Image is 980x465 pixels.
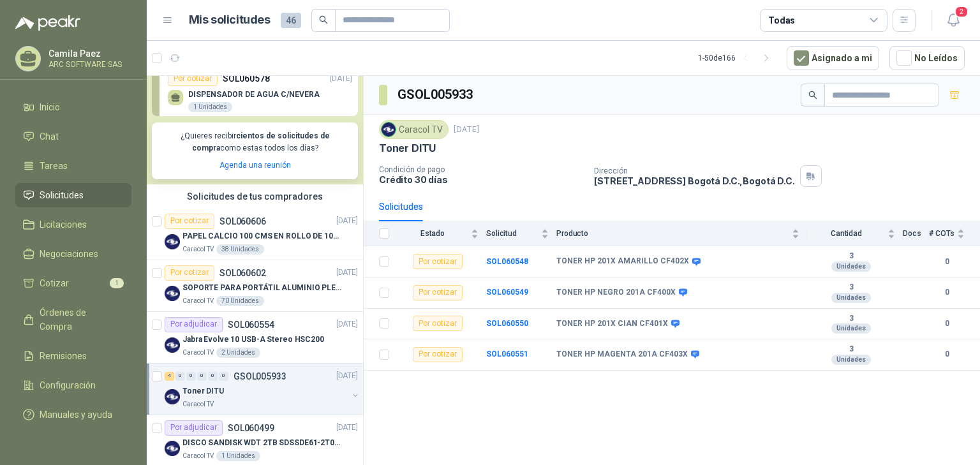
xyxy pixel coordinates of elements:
b: 3 [807,283,895,293]
b: 0 [929,286,965,299]
th: Cantidad [807,221,903,246]
span: 46 [281,13,301,28]
a: Por cotizarSOL060602[DATE] Company LogoSOPORTE PARA PORTÁTIL ALUMINIO PLEGABLE VTACaracol TV70 Un... [147,260,363,312]
b: 3 [807,344,895,355]
b: 3 [807,251,895,262]
p: Jabra Evolve 10 USB-A Stereo HSC200 [182,334,324,346]
span: Solicitud [486,229,538,238]
a: Remisiones [15,344,131,368]
p: Condición de pago [379,165,584,174]
a: Por cotizarSOL060606[DATE] Company LogoPAPEL CALCIO 100 CMS EN ROLLO DE 100 GRCaracol TV38 Unidades [147,209,363,260]
span: Producto [556,229,789,238]
a: Chat [15,124,131,149]
div: Caracol TV [379,120,449,139]
div: 0 [186,372,196,381]
h3: GSOL005933 [397,85,475,105]
div: 4 [165,372,174,381]
span: Licitaciones [40,218,87,232]
th: Estado [397,221,486,246]
p: [STREET_ADDRESS] Bogotá D.C. , Bogotá D.C. [594,175,794,186]
b: 3 [807,314,895,324]
p: SOL060606 [219,217,266,226]
div: 0 [219,372,228,381]
p: Caracol TV [182,399,214,410]
b: TONER HP 201X CIAN CF401X [556,319,668,329]
span: search [319,15,328,24]
p: SOL060499 [228,424,274,432]
div: Por adjudicar [165,420,223,436]
p: PAPEL CALCIO 100 CMS EN ROLLO DE 100 GR [182,230,341,242]
div: Solicitudes [379,200,423,214]
img: Company Logo [165,389,180,404]
button: 2 [942,9,965,32]
b: 0 [929,318,965,330]
span: 2 [954,6,969,18]
a: SOL060551 [486,350,528,358]
h1: Mis solicitudes [189,11,271,29]
div: Por cotizar [413,316,463,331]
b: TONER HP MAGENTA 201A CF403X [556,350,688,360]
div: Por cotizar [413,254,463,269]
img: Company Logo [165,337,180,353]
a: Licitaciones [15,212,131,237]
a: Agenda una reunión [219,161,291,170]
img: Company Logo [165,286,180,301]
div: 0 [208,372,218,381]
p: ARC SOFTWARE SAS [48,61,128,68]
p: Crédito 30 días [379,174,584,185]
p: SOL060602 [219,269,266,277]
p: [DATE] [336,422,358,434]
span: Chat [40,129,59,144]
div: 0 [175,372,185,381]
p: Toner DITU [379,142,436,155]
p: SOL060554 [228,320,274,329]
div: Por cotizar [413,285,463,300]
div: Todas [768,13,795,27]
div: Por cotizar [168,71,218,86]
a: SOL060548 [486,257,528,266]
div: Por adjudicar [165,317,223,332]
p: [DATE] [336,267,358,279]
div: 38 Unidades [216,244,264,255]
a: Por adjudicarSOL060554[DATE] Company LogoJabra Evolve 10 USB-A Stereo HSC200Caracol TV2 Unidades [147,312,363,364]
a: Negociaciones [15,242,131,266]
div: Unidades [831,355,871,365]
th: Producto [556,221,807,246]
div: Por cotizar [165,265,214,281]
th: Docs [903,221,929,246]
p: [DATE] [330,73,352,85]
a: Solicitudes [15,183,131,207]
p: SOL060578 [223,71,270,85]
a: 4 0 0 0 0 0 GSOL005933[DATE] Company LogoToner DITUCaracol TV [165,369,360,410]
p: [DATE] [336,215,358,227]
a: Inicio [15,95,131,119]
span: 1 [110,278,124,288]
span: # COTs [929,229,954,238]
img: Logo peakr [15,15,80,31]
div: Solicitudes de tus compradores [147,184,363,209]
div: 2 Unidades [216,348,260,358]
img: Company Logo [165,441,180,456]
a: Órdenes de Compra [15,300,131,339]
span: Cantidad [807,229,885,238]
img: Company Logo [382,122,396,137]
a: Tareas [15,154,131,178]
span: Tareas [40,159,68,173]
p: Camila Paez [48,49,128,58]
span: Solicitudes [40,188,84,202]
span: Negociaciones [40,247,98,261]
p: [DATE] [454,124,479,136]
b: cientos de solicitudes de compra [192,131,330,152]
a: SOL060550 [486,319,528,328]
div: 1 - 50 de 166 [698,48,776,68]
a: Manuales y ayuda [15,402,131,427]
p: ¿Quieres recibir como estas todos los días? [160,130,350,154]
span: search [808,91,817,100]
p: Caracol TV [182,451,214,461]
button: No Leídos [889,46,965,70]
div: 70 Unidades [216,296,264,306]
p: Toner DITU [182,385,224,397]
span: Manuales y ayuda [40,408,112,422]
